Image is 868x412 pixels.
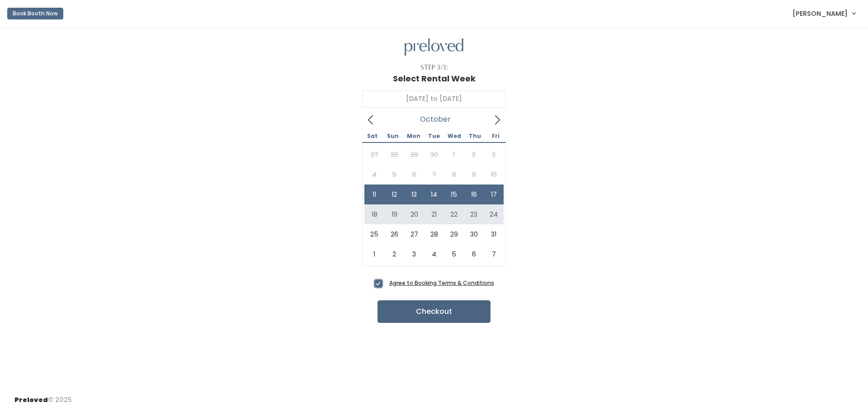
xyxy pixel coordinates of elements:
button: Checkout [377,300,491,323]
span: October 15, 2025 [444,185,464,204]
span: October 26, 2025 [384,224,404,244]
span: Thu [465,133,485,139]
span: Sun [382,133,403,139]
span: Sat [362,133,382,139]
span: November 4, 2025 [424,244,444,264]
span: October [420,118,451,121]
span: October 30, 2025 [464,224,484,244]
span: October 20, 2025 [404,204,424,224]
span: October 13, 2025 [404,185,424,204]
h1: Select Rental Week [393,74,476,83]
a: Agree to Booking Terms & Conditions [389,279,494,287]
span: November 7, 2025 [484,244,504,264]
span: November 2, 2025 [384,244,404,264]
span: October 19, 2025 [384,204,404,224]
span: Preloved [14,395,48,404]
span: October 29, 2025 [444,224,464,244]
span: October 17, 2025 [484,185,504,204]
span: Fri [486,133,506,139]
span: October 22, 2025 [444,204,464,224]
span: November 1, 2025 [364,244,384,264]
span: November 6, 2025 [464,244,484,264]
div: Step 3/3: [420,63,448,72]
span: October 27, 2025 [404,224,424,244]
span: October 25, 2025 [364,224,384,244]
span: Wed [444,133,465,139]
span: October 21, 2025 [424,204,444,224]
span: October 12, 2025 [384,185,404,204]
span: October 16, 2025 [464,185,484,204]
span: November 3, 2025 [404,244,424,264]
div: © 2025 [14,388,72,405]
span: October 14, 2025 [424,185,444,204]
span: Tue [424,133,444,139]
a: [PERSON_NAME] [783,4,864,23]
span: November 5, 2025 [444,244,464,264]
button: Book Booth Now [7,8,63,19]
span: [PERSON_NAME] [793,9,848,19]
span: October 28, 2025 [424,224,444,244]
span: October 24, 2025 [484,204,504,224]
span: October 18, 2025 [364,204,384,224]
span: October 31, 2025 [484,224,504,244]
img: preloved logo [405,38,463,56]
span: October 23, 2025 [464,204,484,224]
span: Mon [403,133,424,139]
span: October 11, 2025 [364,185,384,204]
input: Select week [362,90,506,108]
a: Book Booth Now [7,4,63,24]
